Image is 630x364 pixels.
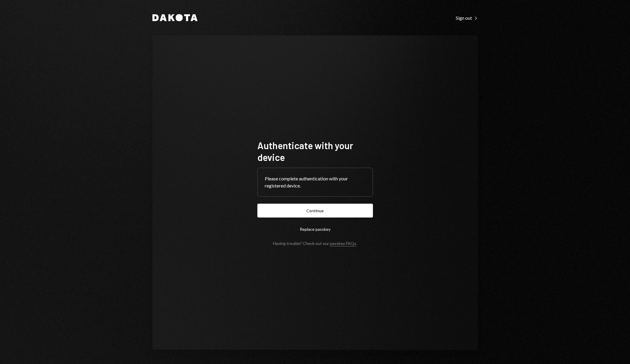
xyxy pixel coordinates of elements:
a: passkey FAQs [330,241,356,246]
h1: Authenticate with your device [257,139,373,163]
button: Replace passkey [257,222,373,236]
div: Sign out [456,15,478,21]
button: Continue [257,204,373,218]
a: Sign out [456,14,478,21]
div: Having trouble? Check out our . [273,241,357,246]
div: Please complete authentication with your registered device. [265,175,366,189]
